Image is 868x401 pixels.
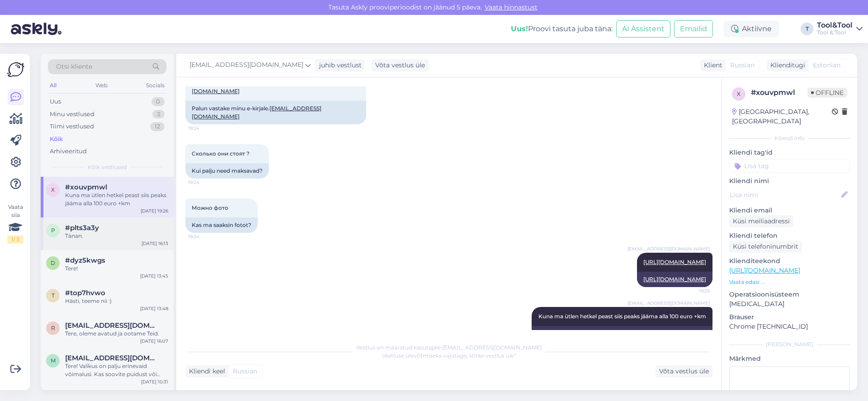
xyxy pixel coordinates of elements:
div: [GEOGRAPHIC_DATA], [GEOGRAPHIC_DATA] [732,107,832,126]
span: Vestlus on määratud kasutajale [EMAIL_ADDRESS][DOMAIN_NAME] [356,344,542,351]
div: Proovi tasuta juba täna: [511,24,613,34]
input: Lisa nimi [730,190,840,200]
span: #plts3a3y [65,224,99,232]
div: Tänan. [65,232,168,240]
span: 19:24 [188,125,222,132]
div: Vaata siia [7,203,24,244]
a: [URL][DOMAIN_NAME] [643,259,706,265]
p: Operatsioonisüsteem [729,290,850,299]
span: [EMAIL_ADDRESS][DOMAIN_NAME] [627,245,710,252]
div: Klienditugi [767,61,805,70]
div: 1 / 3 [7,236,24,244]
span: #dyz5kwgs [65,256,105,264]
div: 12 [150,122,165,131]
div: Klient [700,61,722,70]
span: Russian [233,367,257,376]
div: Kuna ma ütlen hetkel peast siis peaks jääma alla 100 euro +km [65,191,168,208]
span: x [737,90,741,97]
span: Kõik vestlused [88,163,127,171]
div: Uus [50,97,61,106]
span: m [51,357,56,364]
div: Küsi meiliaadressi [729,215,793,227]
div: Aktiivne [724,21,779,37]
div: Minu vestlused [50,110,94,119]
div: Tool&Tool [817,22,853,29]
span: r [51,325,55,331]
span: x [51,186,55,193]
div: Tool & Tool [817,29,853,36]
span: Estonian [813,61,840,70]
span: Russian [730,61,755,70]
p: Kliendi email [729,206,850,215]
span: Kuna ma ütlen hetkel peast siis peaks jääma alla 100 euro +km [538,313,706,320]
span: 19:25 [676,288,710,294]
div: Kas ma saaksin fotot? [185,217,258,233]
a: [URL][DOMAIN_NAME] [729,266,800,274]
div: Arhiveeritud [50,147,87,156]
a: Tool&ToolTool & Tool [817,22,863,36]
p: Chrome [TECHNICAL_ID] [729,322,850,331]
span: t [52,292,55,299]
span: Offline [807,88,847,98]
p: Kliendi nimi [729,176,850,186]
b: Uus! [511,24,528,33]
a: [URL][DOMAIN_NAME] [643,276,706,283]
div: Web [94,80,109,91]
div: juhib vestlust [316,61,362,70]
span: [EMAIL_ADDRESS][DOMAIN_NAME] [627,300,710,307]
button: Emailid [674,20,713,38]
p: Klienditeekond [729,256,850,266]
span: 19:24 [188,233,222,240]
div: Tiimi vestlused [50,122,94,131]
div: Kõik [50,135,63,144]
div: 3 [152,110,165,119]
i: „Võtke vestlus üle” [467,352,516,359]
div: [DATE] 16:07 [140,338,168,344]
p: Kliendi tag'id [729,148,850,157]
input: Lisa tag [729,159,850,173]
div: Tere! Valikus on palju erinevaid võimalusi. Kas soovite puidust või metallist raamiga? Kas istmel... [65,362,168,378]
img: Askly Logo [7,61,24,78]
button: AI Assistent [616,20,670,38]
a: Vaata hinnastust [482,3,540,11]
p: Brauser [729,312,850,322]
div: All [48,80,58,91]
span: 19:24 [188,179,222,186]
div: Kliendi info [729,134,850,142]
div: Tere! [65,264,168,273]
div: T [801,23,813,35]
span: Сколько они стоят ? [192,150,250,157]
div: Kliendi keel [185,367,225,376]
div: Tere, oleme avatud ja ootame Teid. [65,330,168,338]
span: #xouvpmwl [65,183,107,191]
div: [PERSON_NAME] [729,340,850,349]
p: Kliendi telefon [729,231,850,241]
span: reilikakrims@gmail.com [65,321,159,330]
span: Vestluse ülevõtmiseks vajutage [382,352,516,359]
div: Palun vastake minu e-kirjale. [185,101,366,124]
div: [DATE] 13:45 [140,273,168,279]
span: [EMAIL_ADDRESS][DOMAIN_NAME] [189,60,303,70]
div: # xouvpmwl [751,87,807,98]
div: Võta vestlus üle [372,59,429,71]
p: Vaata edasi ... [729,278,850,286]
div: Socials [144,80,166,91]
div: Kui palju need maksavad? [185,163,269,179]
span: p [51,227,55,234]
div: [DATE] 13:48 [140,305,168,312]
span: margus@gardenistas.eu [65,354,159,362]
span: #top7hvwo [65,289,105,297]
div: Küsi telefoninumbrit [729,241,802,253]
span: d [51,259,55,266]
p: Märkmed [729,354,850,363]
div: [DATE] 16:13 [142,240,168,247]
div: Hästi, teeme nii :) [65,297,168,305]
div: 0 [151,97,165,106]
div: [DATE] 19:26 [141,208,168,214]
div: [DATE] 10:31 [141,378,168,385]
div: Поскольку я сейчас говорю навскидку, то сумма должна быть менее 100 евро + НДС. [532,326,712,349]
div: Võta vestlus üle [656,365,712,377]
span: Otsi kliente [56,62,92,71]
span: Можно фото [192,204,228,211]
p: [MEDICAL_DATA] [729,299,850,309]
